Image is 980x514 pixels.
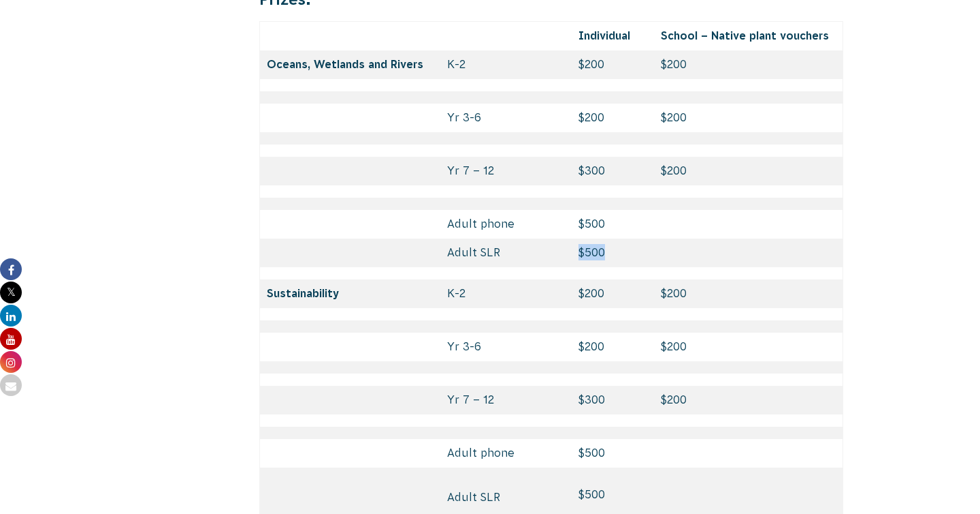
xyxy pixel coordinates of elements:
td: $200 [654,279,843,308]
td: $500 [572,439,655,468]
td: Yr 3-6 [440,104,571,132]
td: Adult phone [440,210,571,239]
td: $200 [572,104,655,132]
td: Adult phone [440,439,571,468]
td: $200 [654,50,843,79]
td: $300 [572,157,655,185]
td: $500 [572,239,655,267]
td: $500 [572,210,655,239]
td: $200 [572,333,655,361]
td: Yr 3-6 [440,333,571,361]
strong: School – Native plant vouchers [661,29,829,42]
td: $200 [654,386,843,414]
td: $200 [654,104,843,132]
td: K-2 [440,279,571,308]
td: $200 [572,50,655,79]
strong: Individual [578,29,630,42]
td: Yr 7 – 12 [440,157,571,185]
strong: Sustainability [267,287,339,299]
td: $200 [572,279,655,308]
td: Yr 7 – 12 [440,386,571,414]
td: $300 [572,386,655,414]
strong: Oceans, Wetlands and Rivers [267,58,423,70]
td: K-2 [440,50,571,79]
td: $200 [654,333,843,361]
p: Adult SLR [447,489,564,504]
td: $200 [654,157,843,185]
td: Adult SLR [440,239,571,267]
